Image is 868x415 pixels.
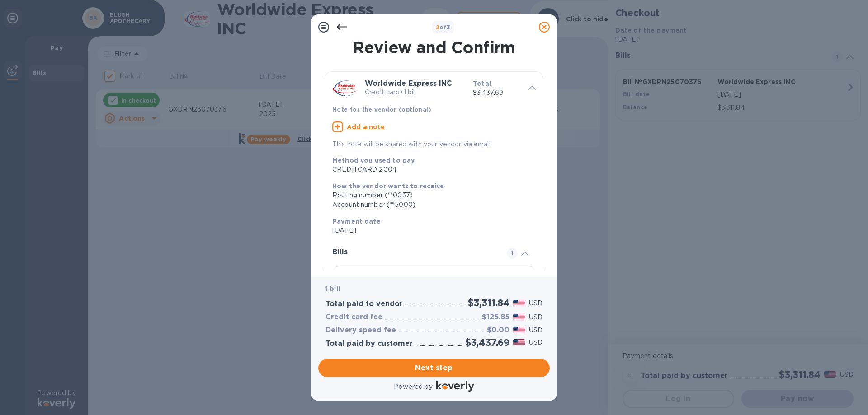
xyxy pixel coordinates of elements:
h2: $3,311.84 [468,297,509,308]
img: USD [513,339,525,345]
img: USD [513,327,525,333]
b: Method you used to pay [332,157,415,164]
div: Account number (**5000) [332,200,528,210]
h3: Bills [332,248,496,256]
b: Payment date [332,218,381,225]
h3: $0.00 [487,326,509,335]
b: Total [473,80,491,87]
p: USD [529,312,542,322]
h3: Total paid to vendor [325,300,403,308]
b: Worldwide Express INC [365,79,452,88]
div: Worldwide Express INCCredit card•1 billTotal$3,437.69Note for the vendor (optional)Add a noteThis... [332,79,536,149]
p: USD [529,326,542,335]
p: This note will be shared with your vendor via email [332,140,536,149]
img: USD [513,314,525,320]
h3: Total paid by customer [325,340,413,348]
h3: $125.85 [482,313,509,322]
p: USD [529,338,542,347]
button: Next step [318,359,550,377]
b: 1 bill [325,285,340,292]
img: Logo [436,381,474,392]
p: Credit card • 1 bill [365,88,466,97]
p: $3,437.69 [473,88,521,98]
h1: Review and Confirm [323,38,545,57]
b: of 3 [436,24,451,31]
p: USD [529,298,542,308]
img: USD [513,300,525,306]
div: CREDITCARD 2004 [332,165,528,174]
b: How the vendor wants to receive [332,182,444,190]
h3: Delivery speed fee [325,326,396,335]
u: Add a note [347,123,385,131]
span: 2 [436,24,439,31]
div: Routing number (**0037) [332,191,528,200]
span: 1 [507,248,518,259]
span: Next step [325,363,542,373]
h2: $3,437.69 [465,337,509,348]
h3: Credit card fee [325,313,382,322]
b: Note for the vendor (optional) [332,106,431,113]
p: Powered by [394,382,432,392]
p: [DATE] [332,226,528,235]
